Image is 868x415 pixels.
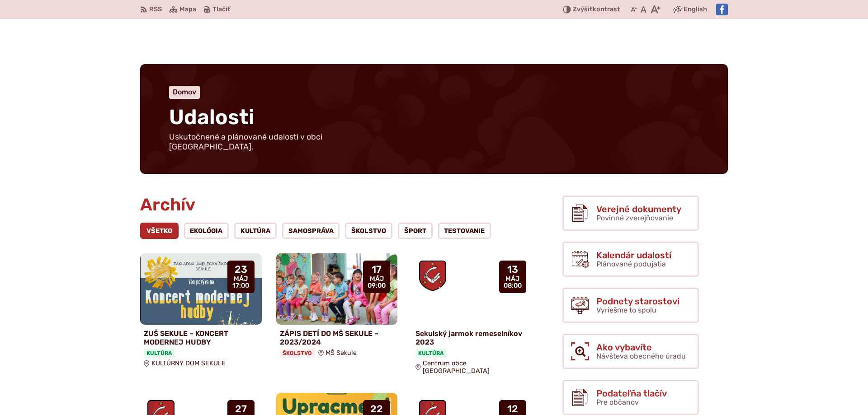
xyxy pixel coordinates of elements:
[169,105,255,130] span: Udalosti
[179,4,196,15] span: Mapa
[684,4,707,15] span: English
[562,288,699,323] a: Podnety starostovi Vyriešme to spolu
[184,223,229,239] a: Ekológia
[212,6,230,14] span: Tlačiť
[596,388,667,398] span: Podateľňa tlačív
[415,329,530,346] h4: Sekulský jarmok remeselníkov 2023
[573,6,620,14] span: kontrast
[504,282,522,289] span: 08:00
[144,329,258,346] h4: ZUŠ SEKULE – KONCERT MODERNEJ HUDBY
[149,4,162,15] span: RSS
[368,404,386,415] span: 22
[412,253,533,378] a: Sekulský jarmok remeselníkov 2023 KultúraCentrum obce [GEOGRAPHIC_DATA] 13 máj 08:00
[345,223,392,239] a: ŠKOLSTVO
[562,196,699,231] a: Verejné dokumenty Povinné zverejňovanie
[596,352,686,360] span: Návšteva obecného úradu
[423,359,530,375] span: Centrum obce [GEOGRAPHIC_DATA]
[596,342,686,352] span: Ako vybavíte
[504,404,521,415] span: 12
[368,275,386,283] span: máj
[438,223,491,239] a: Testovanie
[232,264,249,275] span: 23
[282,223,340,239] a: Samospráva
[232,275,249,283] span: máj
[325,349,357,357] span: MŠ Sekule
[234,223,277,239] a: Kultúra
[562,334,699,369] a: Ako vybavíte Návšteva obecného úradu
[596,296,679,306] span: Podnety starostovi
[504,264,522,275] span: 13
[144,349,175,358] span: Kultúra
[562,380,699,415] a: Podateľňa tlačív Pre občanov
[368,264,386,275] span: 17
[562,242,699,277] a: Kalendár udalostí Plánované podujatia
[173,88,196,96] a: Domov
[596,260,666,268] span: Plánované podujatia
[573,5,593,13] span: Zvýšiť
[415,349,447,358] span: Kultúra
[140,253,262,371] a: ZUŠ SEKULE – KONCERT MODERNEJ HUDBY KultúraKULTÚRNY DOM SEKULE 23 máj 17:00
[151,359,226,367] span: KULTÚRNY DOM SEKULE
[368,282,386,289] span: 09:00
[682,4,709,15] a: English
[140,196,533,214] h2: Archív
[716,4,728,15] img: Prejsť na Facebook stránku
[280,349,315,358] span: ŠKOLSTVO
[596,204,681,214] span: Verejné dokumenty
[276,253,398,361] a: ZÁPIS DETÍ DO MŠ SEKULE – 2023/2024 ŠKOLSTVOMŠ Sekule 17 máj 09:00
[140,223,179,239] a: Všetko
[398,223,433,239] a: Šport
[504,275,522,283] span: máj
[232,404,250,415] span: 27
[169,132,386,152] p: Uskutočnené a plánované udalosti v obci [GEOGRAPHIC_DATA].
[596,250,671,260] span: Kalendár udalostí
[596,306,656,314] span: Vyriešme to spolu
[280,329,394,346] h4: ZÁPIS DETÍ DO MŠ SEKULE – 2023/2024
[232,282,249,289] span: 17:00
[596,214,673,222] span: Povinné zverejňovanie
[596,398,639,406] span: Pre občanov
